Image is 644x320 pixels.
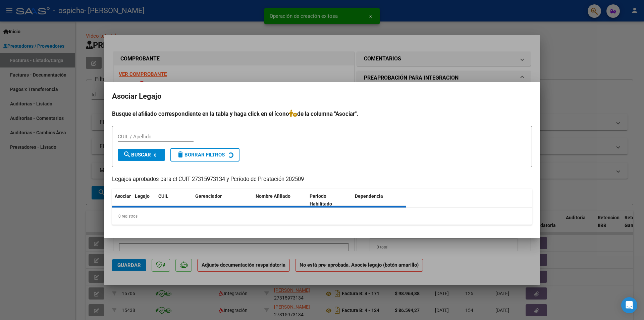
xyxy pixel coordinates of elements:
[112,189,132,211] datatable-header-cell: Asociar
[123,150,131,158] mat-icon: search
[123,152,151,158] span: Buscar
[256,193,290,199] span: Nombre Afiliado
[112,90,532,103] h2: Asociar Legajo
[115,193,131,199] span: Asociar
[352,189,406,211] datatable-header-cell: Dependencia
[307,189,352,211] datatable-header-cell: Periodo Habilitado
[355,193,383,199] span: Dependencia
[310,193,332,207] span: Periodo Habilitado
[135,193,150,199] span: Legajo
[158,193,168,199] span: CUIL
[176,150,184,158] mat-icon: delete
[176,152,225,158] span: Borrar Filtros
[170,148,239,162] button: Borrar Filtros
[156,189,193,211] datatable-header-cell: CUIL
[193,189,253,211] datatable-header-cell: Gerenciador
[118,149,165,161] button: Buscar
[132,189,156,211] datatable-header-cell: Legajo
[112,109,532,118] h4: Busque el afiliado correspondiente en la tabla y haga click en el ícono de la columna "Asociar".
[112,208,532,225] div: 0 registros
[195,193,222,199] span: Gerenciador
[621,297,637,313] div: Open Intercom Messenger
[112,175,532,184] p: Legajos aprobados para el CUIT 27315973134 y Período de Prestación 202509
[253,189,307,211] datatable-header-cell: Nombre Afiliado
